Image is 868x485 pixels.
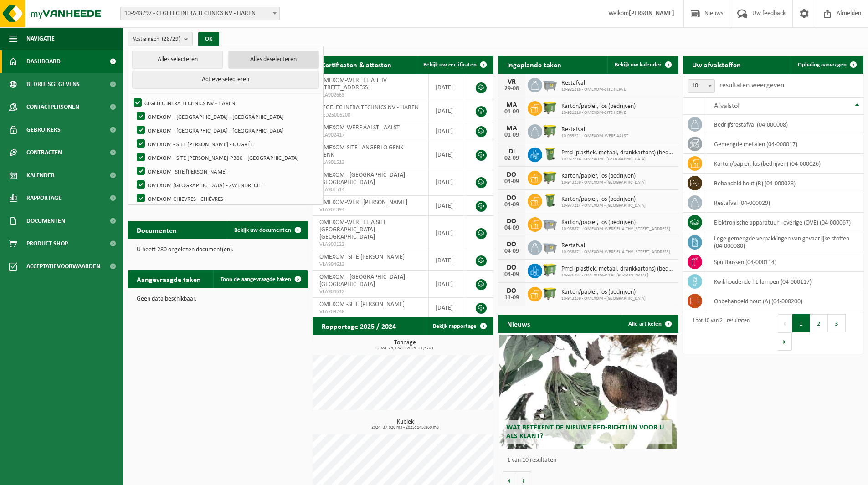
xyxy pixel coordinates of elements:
div: VR [503,78,521,86]
td: restafval (04-000029) [707,193,863,213]
div: 01-09 [503,109,521,115]
span: Product Shop [26,232,68,255]
img: WB-1100-HPE-GN-50 [542,100,558,115]
span: 2024: 23,174 t - 2025: 21,570 t [317,346,493,351]
span: 10-963221 - OMEXOM-WERF AALST [561,133,628,139]
span: VLA901394 [319,206,421,214]
strong: [PERSON_NAME] [629,10,674,17]
div: DO [503,171,521,179]
span: 10-981216 - OMEXOM-SITE HERVE [561,87,626,92]
div: DO [503,241,521,248]
a: Ophaling aanvragen [791,56,863,74]
span: Bekijk uw documenten [234,227,291,233]
label: OMEXOM [GEOGRAPHIC_DATA] - ZWIJNDRECHT [135,178,318,192]
span: VLA901514 [319,186,421,194]
span: Documenten [26,209,65,232]
h2: Certificaten & attesten [313,56,401,73]
span: 10-976782 - OMEXOM-WERF [PERSON_NAME] [561,273,674,278]
td: [DATE] [429,196,466,216]
span: Ophaling aanvragen [798,62,847,68]
button: Alles selecteren [132,51,223,69]
span: Bekijk uw kalender [615,62,662,68]
img: WB-1100-HPE-GN-50 [542,169,558,185]
span: RED25006200 [319,112,421,119]
div: 04-09 [503,179,521,185]
a: Toon de aangevraagde taken [213,270,307,288]
span: Karton/papier, los (bedrijven) [561,173,646,180]
td: [DATE] [429,298,466,318]
span: Contracten [26,141,62,164]
span: 10 [688,79,715,93]
button: Next [778,332,792,351]
td: kwikhoudende TL-lampen (04-000117) [707,272,863,291]
span: OMEXOM-WERF AALST - AALST [319,124,400,131]
label: OMEXOM -SITE [PERSON_NAME] [135,164,318,178]
span: Dashboard [26,50,61,73]
span: VLA904613 [319,261,421,268]
span: VLA902663 [319,92,421,99]
td: behandeld hout (B) (04-000028) [707,174,863,193]
img: WB-2500-GAL-GY-01 [542,77,558,92]
a: Bekijk uw documenten [227,221,307,239]
td: [DATE] [429,121,466,141]
div: 01-09 [503,132,521,138]
span: 10-981216 - OMEXOM-SITE HERVE [561,110,636,116]
span: Gebruikers [26,118,61,141]
count: (28/29) [162,36,180,42]
span: 10-943797 - CEGELEC INFRA TECHNICS NV - HAREN [120,7,280,20]
td: elektronische apparatuur - overige (OVE) (04-000067) [707,213,863,232]
td: gemengde metalen (04-000017) [707,134,863,154]
span: Restafval [561,80,626,87]
p: 1 van 10 resultaten [507,457,674,464]
h2: Documenten [128,221,186,239]
div: 04-09 [503,271,521,278]
span: Pmd (plastiek, metaal, drankkartons) (bedrijven) [561,265,674,273]
h2: Uw afvalstoffen [683,56,750,73]
span: OMEXOM - [GEOGRAPHIC_DATA] - [GEOGRAPHIC_DATA] [319,274,408,288]
div: DO [503,264,521,271]
button: Actieve selecteren [132,71,319,89]
span: Kalender [26,164,55,187]
img: WB-0660-HPE-GN-50 [542,262,558,278]
span: Restafval [561,242,670,250]
div: 11-09 [503,295,521,301]
div: 29-08 [503,86,521,92]
h2: Ingeplande taken [498,56,570,73]
td: [DATE] [429,216,466,250]
div: MA [503,102,521,109]
label: OMEXOM CHIEVRES - CHIÈVRES [135,192,318,205]
h2: Rapportage 2025 / 2024 [313,317,405,335]
td: [DATE] [429,271,466,298]
span: OMEXOM -SITE [PERSON_NAME] [319,301,405,308]
button: OK [198,32,219,46]
span: OMEXOM - [GEOGRAPHIC_DATA] - [GEOGRAPHIC_DATA] [319,172,408,186]
span: OMEXOM-WERF [PERSON_NAME] [319,199,407,206]
span: Restafval [561,126,628,133]
span: CEGELEC INFRA TECHNICS NV - HAREN [319,104,419,111]
span: 10-943239 - OMEXOM - [GEOGRAPHIC_DATA] [561,296,646,301]
div: 02-09 [503,155,521,162]
span: Toon de aangevraagde taken [221,276,291,282]
span: 10-977214 - OMEXOM - [GEOGRAPHIC_DATA] [561,203,646,209]
div: 1 tot 10 van 21 resultaten [688,313,750,352]
span: OMEXOM-WERF ELIA SITE [GEOGRAPHIC_DATA] - [GEOGRAPHIC_DATA] [319,219,387,240]
label: resultaten weergeven [719,82,784,89]
button: 3 [828,314,846,332]
p: Geen data beschikbaar. [137,296,299,302]
span: Pmd (plastiek, metaal, drankkartons) (bedrijven) [561,149,674,157]
a: Bekijk rapportage [426,317,493,335]
div: 04-09 [503,225,521,231]
span: Navigatie [26,27,55,50]
span: OMEXOM-WERF ELIA THV [STREET_ADDRESS] [319,77,387,91]
h3: Kubiek [317,419,493,430]
button: 1 [792,314,810,332]
img: WB-2500-GAL-GY-01 [542,216,558,231]
td: [DATE] [429,141,466,168]
label: OMEXOM - SITE [PERSON_NAME] - OUGRÉE [135,137,318,151]
button: 2 [810,314,828,332]
div: 04-09 [503,202,521,208]
a: Bekijk uw kalender [607,56,678,74]
span: 10-943797 - CEGELEC INFRA TECHNICS NV - HAREN [121,7,279,20]
div: DO [503,218,521,225]
span: Karton/papier, los (bedrijven) [561,289,646,296]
